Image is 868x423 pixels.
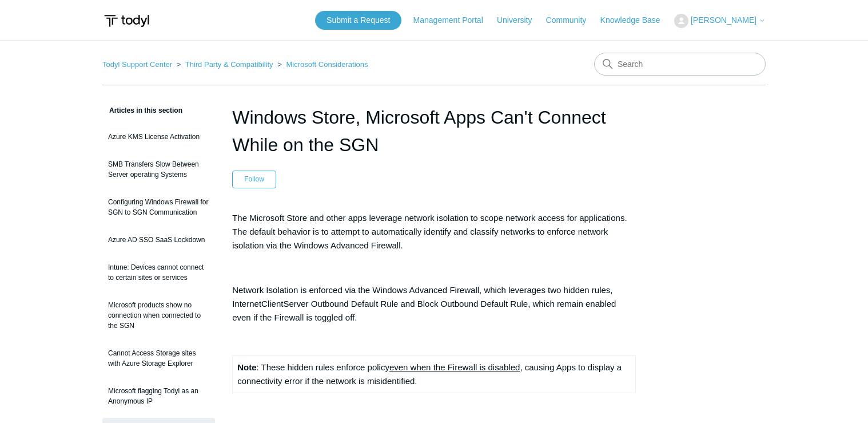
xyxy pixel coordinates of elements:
a: Intune: Devices cannot connect to certain sites or services [102,256,215,288]
h1: Windows Store, Microsoft Apps Can't Connect While on the SGN [232,104,636,159]
span: even when the Firewall is disabled [389,362,520,372]
a: Microsoft Considerations [286,60,368,69]
a: University [497,14,543,26]
a: Microsoft flagging Todyl as an Anonymous IP [102,380,215,412]
button: Follow Article [232,171,276,188]
a: Microsoft products show no connection when connected to the SGN [102,294,215,337]
a: Cannot Access Storage sites with Azure Storage Explorer [102,342,215,374]
a: Configuring Windows Firewall for SGN to SGN Communication [102,191,215,223]
a: Management Portal [413,14,495,26]
span: : These hidden rules enforce policy , causing Apps to display a connectivity error if the network... [237,362,622,386]
a: SMB Transfers Slow Between Server operating Systems [102,153,215,185]
img: Todyl Support Center Help Center home page [102,10,151,31]
a: Submit a Request [315,11,401,30]
a: Azure AD SSO SaaS Lockdown [102,229,215,251]
a: Azure KMS License Activation [102,126,215,148]
a: Knowledge Base [600,14,672,26]
span: Articles in this section [102,106,182,114]
span: The Microsoft Store and other apps leverage network isolation to scope network access for applica... [232,213,627,250]
a: Third Party & Compatibility [185,60,273,69]
span: [PERSON_NAME] [691,15,756,25]
a: Todyl Support Center [102,60,172,69]
span: Network Isolation is enforced via the Windows Advanced Firewall, which leverages two hidden rules... [232,285,616,322]
li: Todyl Support Center [102,60,174,69]
li: Third Party & Compatibility [174,60,276,69]
input: Search [594,53,766,76]
button: [PERSON_NAME] [674,14,766,28]
a: Community [546,14,598,26]
li: Microsoft Considerations [275,60,368,69]
strong: Note [237,362,256,372]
